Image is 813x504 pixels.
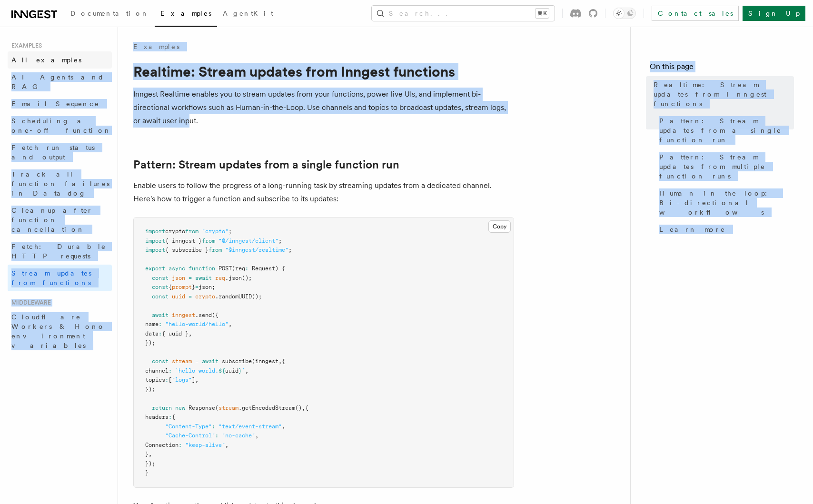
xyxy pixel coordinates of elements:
[195,284,198,290] span: =
[215,275,225,281] span: req
[11,100,99,108] span: Email Sequence
[145,451,149,457] span: }
[8,299,51,306] span: Middleware
[145,469,149,476] span: }
[145,376,165,383] span: topics
[659,188,794,217] span: Human in the loop: Bi-directional workflows
[218,367,225,374] span: ${
[222,432,255,439] span: "no-cache"
[218,237,278,244] span: "@/inngest/client"
[165,321,228,327] span: "hello-world/hello"
[225,275,242,281] span: .json
[252,358,278,365] span: (inngest
[195,376,198,383] span: ,
[11,117,111,134] span: Scheduling a one-off function
[155,3,217,27] a: Examples
[11,207,93,233] span: Cleanup after function cancellation
[169,284,172,290] span: {
[282,423,285,430] span: ,
[743,6,805,21] a: Sign Up
[255,432,258,439] span: ,
[295,405,302,411] span: ()
[11,243,106,260] span: Fetch: Durable HTTP requests
[169,265,185,272] span: async
[133,42,179,51] a: Examples
[152,312,169,318] span: await
[8,139,112,166] a: Fetch run status and output
[252,265,275,272] span: Request
[225,247,288,253] span: "@inngest/realtime"
[169,367,172,374] span: :
[215,293,252,300] span: .randomUUID
[192,376,195,383] span: ]
[305,405,308,411] span: {
[188,293,192,300] span: =
[159,330,162,337] span: :
[212,423,215,430] span: :
[145,460,155,467] span: });
[8,42,42,49] span: Examples
[655,185,794,221] a: Human in the loop: Bi-directional workflows
[659,116,794,145] span: Pattern: Stream updates from a single function run
[195,275,212,281] span: await
[133,179,514,206] p: Enable users to follow the progress of a long-running task by streaming updates from a dedicated ...
[8,69,112,95] a: AI Agents and RAG
[165,376,169,383] span: :
[202,358,218,365] span: await
[169,414,172,420] span: :
[195,293,215,300] span: crypto
[145,321,159,327] span: name
[172,293,185,300] span: uuid
[172,312,195,318] span: inngest
[152,293,169,300] span: const
[188,330,192,337] span: ,
[65,3,155,26] a: Documentation
[11,313,105,349] span: Cloudflare Workers & Hono environment variables
[198,284,215,290] span: json;
[145,442,178,448] span: Connection
[202,237,215,244] span: from
[242,275,252,281] span: ();
[165,423,212,430] span: "Content-Type"
[11,170,109,197] span: Track all function failures in Datadog
[145,386,155,393] span: });
[188,405,215,411] span: Response
[133,63,514,80] h1: Realtime: Stream updates from Inngest functions
[252,293,262,300] span: ();
[145,367,169,374] span: channel
[165,247,208,253] span: { subscribe }
[145,265,165,272] span: export
[8,112,112,139] a: Scheduling a one-off function
[8,51,112,69] a: All examples
[8,202,112,238] a: Cleanup after function cancellation
[238,367,242,374] span: }
[228,321,232,327] span: ,
[654,80,794,109] span: Realtime: Stream updates from Inngest functions
[212,312,218,318] span: ({
[175,367,218,374] span: `hello-world.
[242,367,245,374] span: `
[8,265,112,291] a: Stream updates from functions
[172,376,192,383] span: "logs"
[145,228,165,235] span: import
[225,442,228,448] span: ,
[238,405,295,411] span: .getEncodedStream
[70,10,149,17] span: Documentation
[217,3,279,26] a: AgentKit
[218,405,238,411] span: stream
[8,308,112,354] a: Cloudflare Workers & Hono environment variables
[11,269,91,287] span: Stream updates from functions
[165,432,215,439] span: "Cache-Control"
[535,9,549,18] kbd: ⌘K
[655,148,794,185] a: Pattern: Stream updates from multiple function runs
[282,358,285,365] span: {
[218,423,282,430] span: "text/event-stream"
[192,284,195,290] span: }
[372,6,555,21] button: Search...⌘K
[613,8,636,19] button: Toggle dark mode
[195,358,198,365] span: =
[172,358,192,365] span: stream
[185,442,225,448] span: "keep-alive"
[11,73,104,90] span: AI Agents and RAG
[172,284,192,290] span: prompt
